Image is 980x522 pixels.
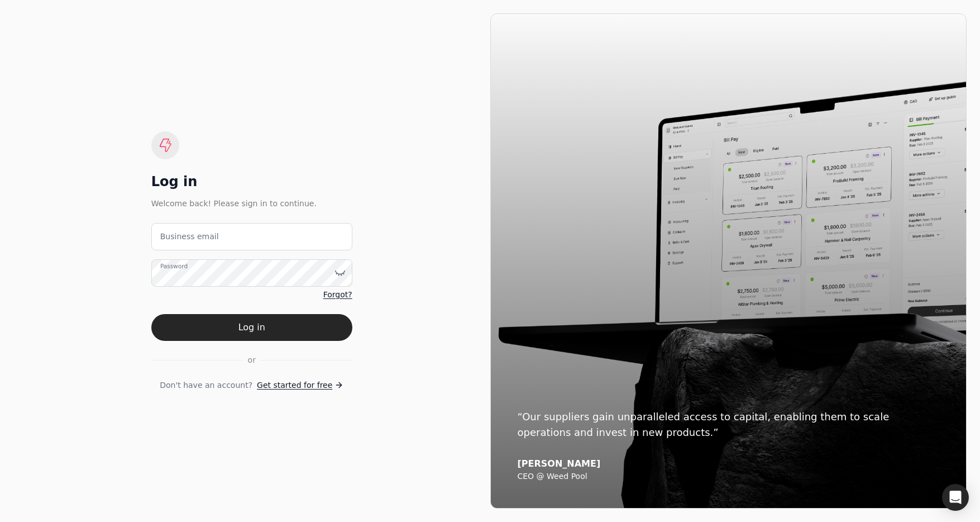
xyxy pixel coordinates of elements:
[942,484,969,511] div: Open Intercom Messenger
[248,354,256,366] span: or
[257,379,332,391] span: Get started for free
[151,197,352,210] div: Welcome back! Please sign in to continue.
[518,472,940,482] div: CEO @ Weed Pool
[151,173,352,191] div: Log in
[160,262,188,271] label: Password
[160,379,252,391] span: Don't have an account?
[257,379,343,391] a: Get started for free
[518,458,940,469] div: [PERSON_NAME]
[160,231,219,243] label: Business email
[323,289,352,301] a: Forgot?
[518,409,940,440] div: “Our suppliers gain unparalleled access to capital, enabling them to scale operations and invest ...
[151,314,352,341] button: Log in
